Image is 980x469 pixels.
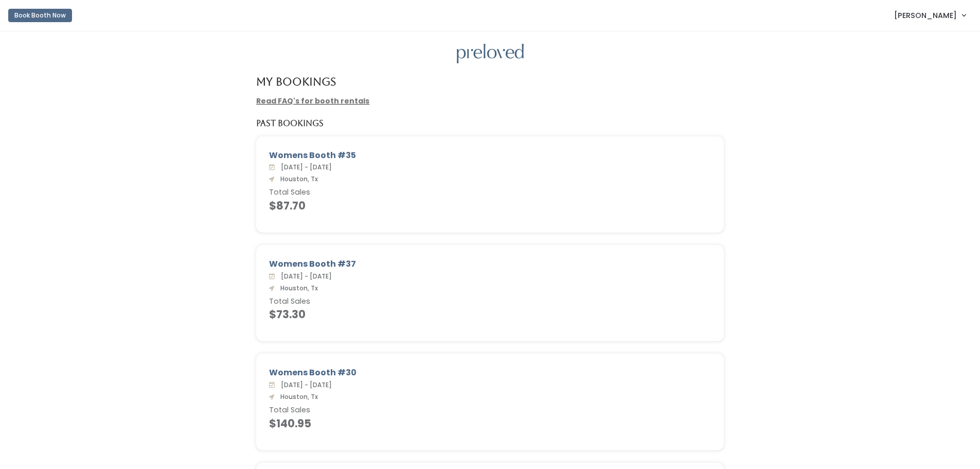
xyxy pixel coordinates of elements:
[256,96,369,106] a: Read FAQ's for booth rentals
[277,272,332,281] span: [DATE] - [DATE]
[276,175,318,183] span: Houston, Tx
[269,149,711,162] div: Womens Booth #35
[256,76,336,88] h4: My Bookings
[8,9,72,22] button: Book Booth Now
[269,188,711,197] h6: Total Sales
[884,4,976,26] a: [PERSON_NAME]
[8,4,72,27] a: Book Booth Now
[269,200,711,212] h4: $87.70
[269,298,711,306] h6: Total Sales
[277,163,332,171] span: [DATE] - [DATE]
[256,119,324,128] h5: Past Bookings
[457,44,524,64] img: preloved logo
[269,308,711,320] h4: $73.30
[276,284,318,292] span: Houston, Tx
[269,258,711,270] div: Womens Booth #37
[894,10,957,21] span: [PERSON_NAME]
[269,406,711,414] h6: Total Sales
[269,418,711,429] h4: $140.95
[269,367,711,379] div: Womens Booth #30
[276,392,318,401] span: Houston, Tx
[277,380,332,389] span: [DATE] - [DATE]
